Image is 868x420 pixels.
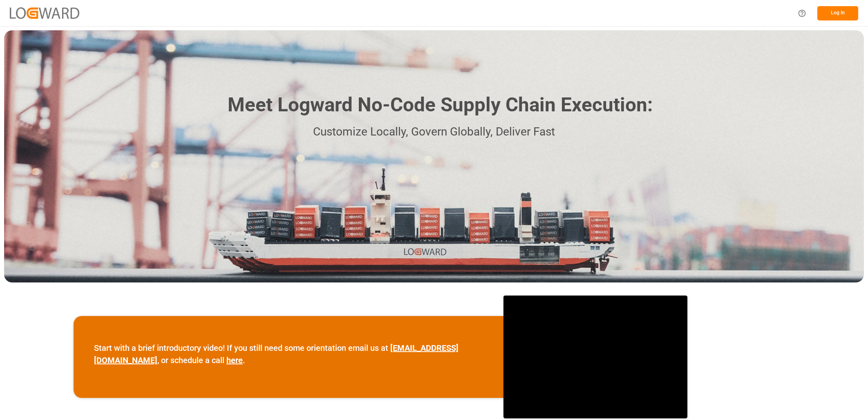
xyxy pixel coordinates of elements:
a: [EMAIL_ADDRESS][DOMAIN_NAME] [94,343,459,365]
p: Customize Locally, Govern Globally, Deliver Fast [215,123,653,141]
p: Start with a brief introductory video! If you still need some orientation email us at , or schedu... [94,342,483,366]
button: Log In [817,6,858,20]
img: Logward_new_orange.png [10,7,79,18]
button: Help Center [793,4,811,23]
h1: Meet Logward No-Code Supply Chain Execution: [228,90,653,120]
a: here [226,355,243,365]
